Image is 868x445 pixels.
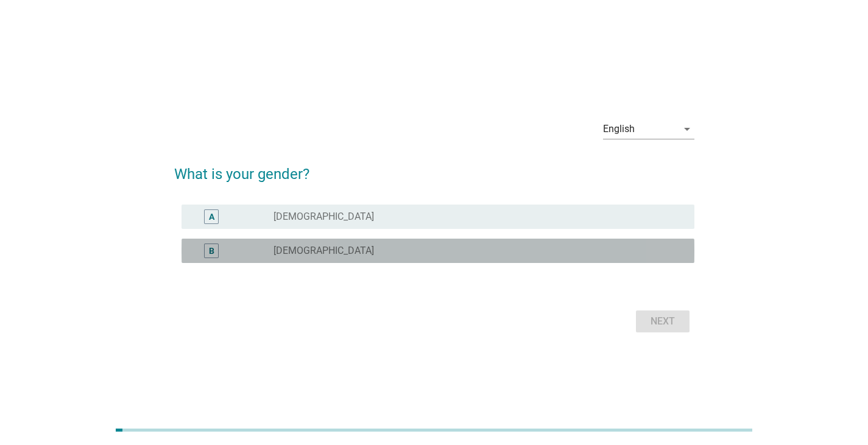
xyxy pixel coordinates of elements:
[273,211,374,223] label: [DEMOGRAPHIC_DATA]
[209,210,214,223] div: A
[209,244,214,257] div: B
[174,151,694,185] h2: What is your gender?
[603,124,635,135] div: English
[680,122,694,136] i: arrow_drop_down
[273,245,374,257] label: [DEMOGRAPHIC_DATA]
